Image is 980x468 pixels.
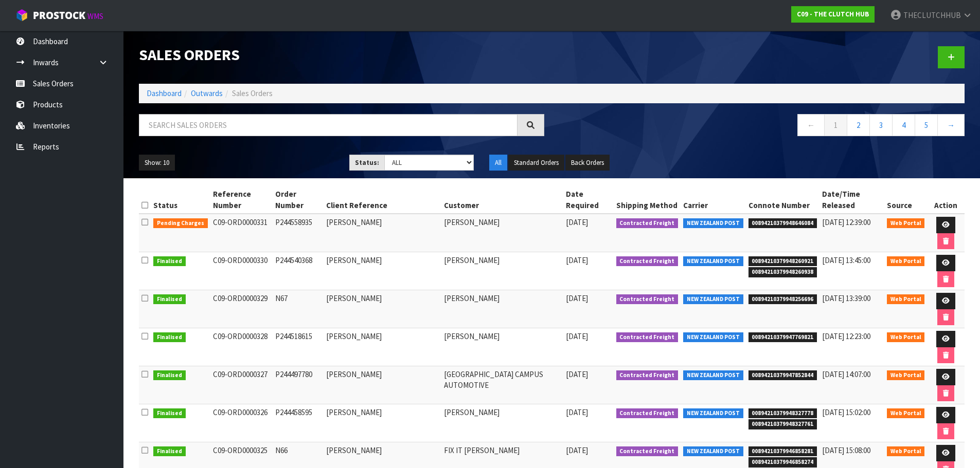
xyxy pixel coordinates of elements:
[191,88,223,98] a: Outwards
[683,408,743,419] span: NEW ZEALAND POST
[749,419,817,429] span: 00894210379948327761
[616,370,679,381] span: Contracted Freight
[915,114,938,136] a: 5
[139,155,175,171] button: Show: 10
[822,217,870,227] span: [DATE] 12:39:00
[153,370,186,381] span: Finalised
[683,446,743,457] span: NEW ZEALAND POST
[822,369,870,379] span: [DATE] 14:07:00
[566,255,588,265] span: [DATE]
[749,267,817,277] span: 00894210379948260938
[566,217,588,227] span: [DATE]
[232,88,273,98] span: Sales Orders
[887,218,925,229] span: Web Portal
[210,290,273,328] td: C09-ORD0000329
[441,186,564,214] th: Customer
[153,332,186,343] span: Finalised
[683,370,743,381] span: NEW ZEALAND POST
[15,9,28,22] img: cube-alt.png
[749,370,817,381] span: 00894210379947852844
[441,366,564,404] td: [GEOGRAPHIC_DATA] CAMPUS AUTOMOTIVE
[616,218,679,229] span: Contracted Freight
[616,256,679,267] span: Contracted Freight
[153,408,186,419] span: Finalised
[614,186,681,214] th: Shipping Method
[273,290,324,328] td: N67
[869,114,893,136] a: 3
[355,158,379,167] strong: Status:
[560,114,965,139] nav: Page navigation
[563,186,613,214] th: Date Required
[566,293,588,303] span: [DATE]
[324,366,441,404] td: [PERSON_NAME]
[887,446,925,457] span: Web Portal
[87,11,103,21] small: WMS
[749,446,817,457] span: 00894210379946858281
[819,186,884,214] th: Date/Time Released
[565,155,610,171] button: Back Orders
[616,408,679,419] span: Contracted Freight
[210,252,273,290] td: C09-ORD0000330
[273,328,324,366] td: P244518615
[210,366,273,404] td: C09-ORD0000327
[210,404,273,442] td: C09-ORD0000326
[749,256,817,267] span: 00894210379948260921
[324,252,441,290] td: [PERSON_NAME]
[903,10,961,20] span: THECLUTCHHUB
[616,446,679,457] span: Contracted Freight
[746,186,820,214] th: Connote Number
[441,214,564,252] td: [PERSON_NAME]
[797,10,869,18] strong: C09 - THE CLUTCH HUB
[681,186,746,214] th: Carrier
[210,328,273,366] td: C09-ORD0000328
[887,256,925,267] span: Web Portal
[566,445,588,455] span: [DATE]
[273,252,324,290] td: P244540368
[153,446,186,457] span: Finalised
[441,404,564,442] td: [PERSON_NAME]
[153,294,186,305] span: Finalised
[749,408,817,419] span: 00894210379948327778
[508,155,564,171] button: Standard Orders
[273,366,324,404] td: P244497780
[153,256,186,267] span: Finalised
[683,294,743,305] span: NEW ZEALAND POST
[566,369,588,379] span: [DATE]
[683,218,743,229] span: NEW ZEALAND POST
[441,328,564,366] td: [PERSON_NAME]
[566,331,588,341] span: [DATE]
[324,404,441,442] td: [PERSON_NAME]
[927,186,965,214] th: Action
[616,332,679,343] span: Contracted Freight
[824,114,847,136] a: 1
[892,114,915,136] a: 4
[683,256,743,267] span: NEW ZEALAND POST
[797,114,825,136] a: ←
[441,290,564,328] td: [PERSON_NAME]
[273,214,324,252] td: P244558935
[822,407,870,417] span: [DATE] 15:02:00
[822,331,870,341] span: [DATE] 12:23:00
[749,332,817,343] span: 00894210379947769821
[566,407,588,417] span: [DATE]
[822,293,870,303] span: [DATE] 13:39:00
[749,218,817,229] span: 00894210379948646084
[324,290,441,328] td: [PERSON_NAME]
[749,294,817,305] span: 00894210379948256696
[139,114,518,136] input: Search sales orders
[884,186,928,214] th: Source
[147,88,182,98] a: Dashboard
[887,294,925,305] span: Web Portal
[441,252,564,290] td: [PERSON_NAME]
[749,457,817,467] span: 00894210379946858274
[822,255,870,265] span: [DATE] 13:45:00
[937,114,965,136] a: →
[273,186,324,214] th: Order Number
[210,186,273,214] th: Reference Number
[847,114,870,136] a: 2
[153,218,208,229] span: Pending Charges
[887,370,925,381] span: Web Portal
[324,328,441,366] td: [PERSON_NAME]
[324,186,441,214] th: Client Reference
[151,186,210,214] th: Status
